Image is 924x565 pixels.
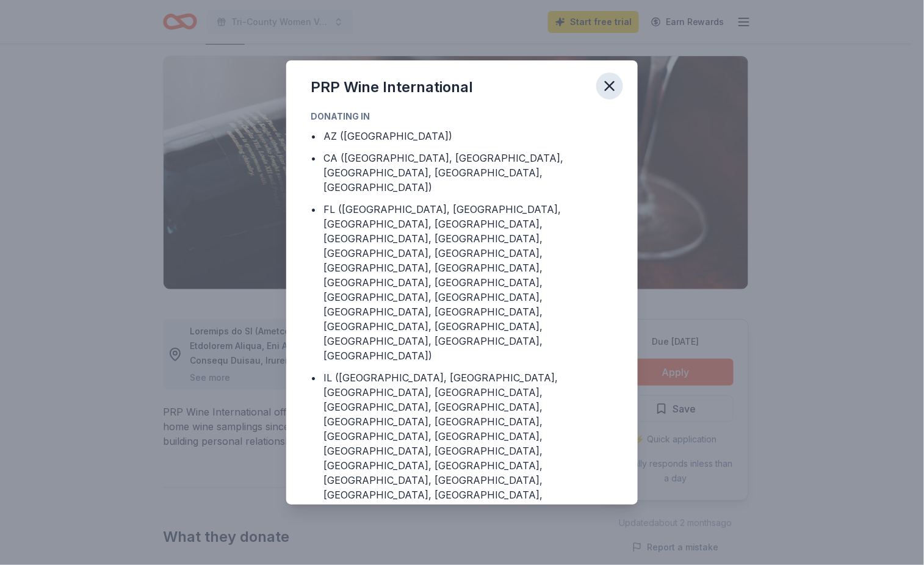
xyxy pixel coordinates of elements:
div: • [311,151,316,165]
div: • [311,202,316,217]
div: • [311,370,316,385]
div: CA ([GEOGRAPHIC_DATA], [GEOGRAPHIC_DATA], [GEOGRAPHIC_DATA], [GEOGRAPHIC_DATA], [GEOGRAPHIC_DATA]) [323,151,613,195]
div: AZ ([GEOGRAPHIC_DATA]) [323,129,452,143]
div: IL ([GEOGRAPHIC_DATA], [GEOGRAPHIC_DATA], [GEOGRAPHIC_DATA], [GEOGRAPHIC_DATA], [GEOGRAPHIC_DATA]... [323,370,613,561]
div: PRP Wine International [311,77,473,97]
div: • [311,129,316,143]
div: FL ([GEOGRAPHIC_DATA], [GEOGRAPHIC_DATA], [GEOGRAPHIC_DATA], [GEOGRAPHIC_DATA], [GEOGRAPHIC_DATA]... [323,202,613,363]
div: Donating in [311,109,613,124]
